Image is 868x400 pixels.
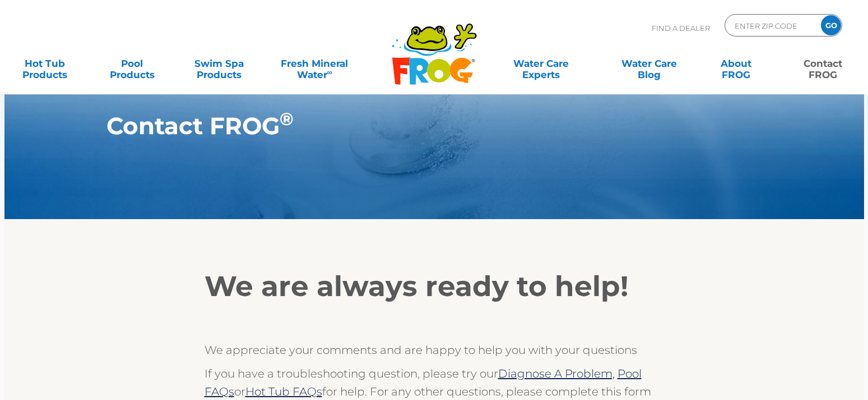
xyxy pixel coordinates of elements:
sup: ∞ [327,68,332,76]
a: Hot TubProducts [11,52,79,75]
a: Water CareBlog [615,52,683,75]
a: PoolProducts [98,52,166,75]
a: Swim SpaProducts [185,52,253,75]
a: Fresh MineralWater∞ [272,52,357,75]
a: AboutFROG [702,52,770,75]
h2: We are always ready to help! [205,270,664,303]
input: GO [821,15,841,35]
p: Find A Dealer [652,14,710,42]
a: Water CareExperts [486,52,596,75]
a: ContactFROG [789,52,857,75]
h1: Contact FROG [106,112,710,139]
sup: ® [280,108,294,130]
p: We appreciate your comments and are happy to help you with your questions [205,341,664,359]
input: Zip Code Form [734,17,809,34]
a: Diagnose A Problem, [498,367,615,380]
a: Hot Tub FAQs [245,385,322,398]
